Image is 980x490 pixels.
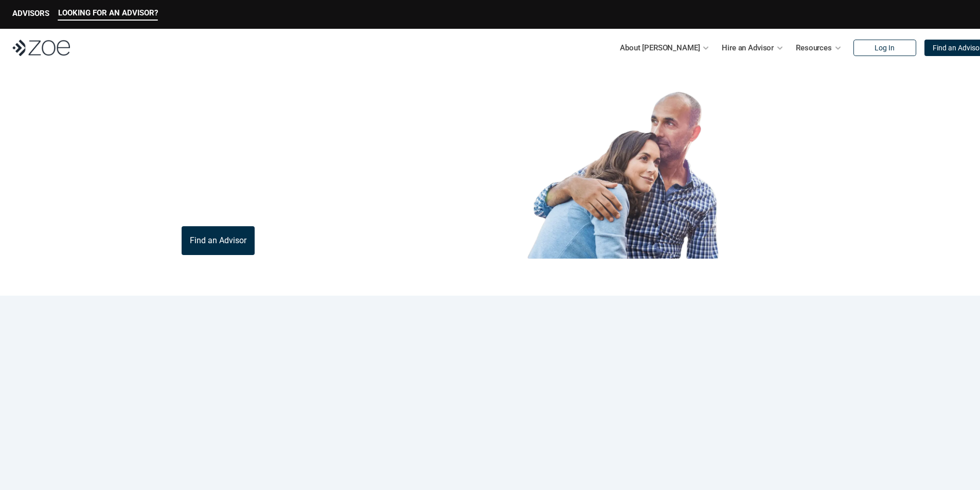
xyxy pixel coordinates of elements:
p: Find Your Financial Advisor [182,107,426,176]
p: Hire an Advisor [722,40,774,56]
p: You deserve an advisor you can trust. [PERSON_NAME], hire, and invest with vetted, fiduciary, fin... [182,189,447,214]
a: Find an Advisor [182,226,255,255]
p: Log In [875,44,895,52]
p: Resources [796,40,832,56]
p: ADVISORS [12,9,49,18]
p: Find an Advisor [190,235,246,245]
a: Log In [853,40,916,56]
p: About [PERSON_NAME] [620,40,700,56]
p: LOOKING FOR AN ADVISOR? [58,8,158,17]
p: Loremipsum: *DolOrsi Ametconsecte adi Eli Seddoeius tem inc utlaboreet. Dol 0758 MagNaal Enimadmi... [25,419,955,456]
em: The information in the visuals above is for illustrative purposes only and does not represent an ... [480,265,765,270]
